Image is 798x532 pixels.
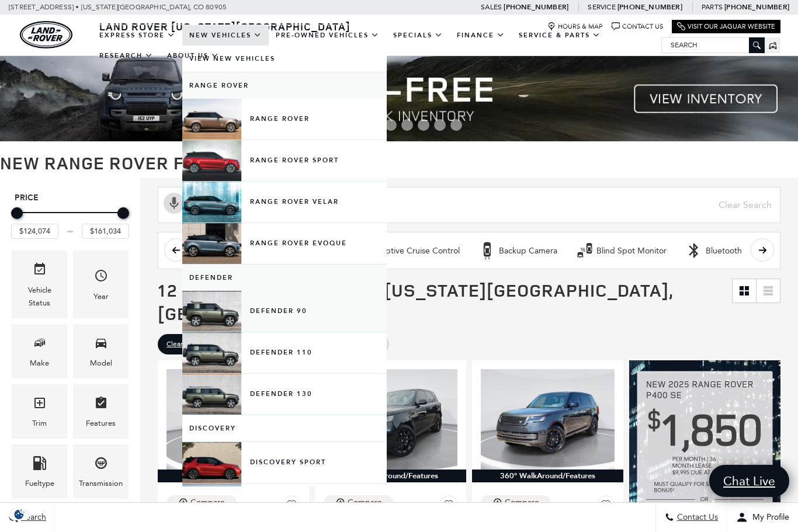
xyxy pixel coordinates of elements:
a: [PHONE_NUMBER] [724,2,789,12]
span: Parts [702,3,723,11]
div: 360° WalkAround/Features [315,470,466,482]
a: About Us [160,46,226,66]
a: Discovery [182,415,387,441]
img: 2025 LAND ROVER Range Rover SE [324,369,457,470]
a: Defender 130 [182,374,387,415]
a: Range Rover [182,99,387,140]
a: EXPRESS STORE [92,25,182,46]
span: Make [33,333,47,357]
span: Chat Live [717,473,781,489]
span: Go to slide 8 [450,119,462,131]
input: Minimum [11,224,58,239]
img: 2025 LAND ROVER Range Rover SE [481,369,615,470]
div: Make [30,357,49,370]
div: TrimTrim [12,384,67,439]
span: Clear All [166,337,193,352]
a: [PHONE_NUMBER] [617,2,682,12]
a: New Vehicles [182,25,269,46]
div: Features [86,417,116,430]
a: Range Rover Velar [182,182,387,222]
span: Sales [481,3,502,11]
div: Fueltype [25,477,54,490]
a: Service & Parts [512,25,608,46]
a: Visit Our Jaguar Website [677,22,775,31]
button: scroll right [751,238,774,262]
a: Discovery Sport [182,442,387,483]
div: Backup Camera [478,242,496,259]
div: VehicleVehicle Status [12,251,67,318]
a: Defender [182,265,387,291]
div: ModelModel [73,324,129,378]
a: View New Vehicles [182,46,387,72]
div: Minimum Price [11,207,23,219]
button: Save Vehicle [597,495,615,517]
a: Range Rover Evoque [182,223,387,264]
span: Contact Us [674,513,718,523]
input: Search Inventory [158,187,780,223]
button: Compare Vehicle [166,495,237,510]
span: Year [94,266,108,290]
span: Model [94,333,108,357]
img: Opt-Out Icon [6,508,33,520]
div: YearYear [73,251,129,318]
button: Open user profile menu [727,503,798,532]
div: Model [90,357,112,370]
span: My Profile [748,513,789,523]
div: FueltypeFueltype [12,444,67,499]
a: Specials [386,25,450,46]
button: Compare Vehicle [324,495,394,510]
a: Hours & Map [547,22,603,31]
div: Adaptive Cruise Control [370,246,460,256]
span: Go to slide 5 [401,119,413,131]
a: Pre-Owned Vehicles [269,25,386,46]
button: Blind Spot MonitorBlind Spot Monitor [570,238,673,263]
a: Land Rover [US_STATE][GEOGRAPHIC_DATA] [92,19,358,33]
span: Service [588,3,615,11]
a: Defender 90 [182,291,387,332]
a: land-rover [20,21,72,48]
input: Maximum [82,224,129,239]
a: Range Rover Sport [182,140,387,181]
div: FeaturesFeatures [73,384,129,439]
div: Bluetooth [685,242,703,259]
div: Price [11,203,129,239]
a: Finance [450,25,512,46]
span: Trim [33,393,47,417]
span: Go to slide 7 [434,119,446,131]
div: Transmission [79,477,123,490]
a: Defender 110 [182,332,387,373]
input: Search [662,38,764,52]
div: MakeMake [12,324,67,378]
span: 12 Vehicles for Sale in [US_STATE][GEOGRAPHIC_DATA], [GEOGRAPHIC_DATA] [158,278,673,325]
button: Compare Vehicle [481,495,551,510]
div: Year [93,290,109,303]
h5: Price [15,193,126,203]
div: Compare [505,498,539,508]
section: Click to Open Cookie Consent Modal [6,508,33,520]
a: [STREET_ADDRESS] • [US_STATE][GEOGRAPHIC_DATA], CO 80905 [9,3,227,11]
nav: Main Navigation [92,25,661,66]
button: Save Vehicle [283,495,300,517]
div: TransmissionTransmission [73,444,129,499]
span: Go to slide 4 [385,119,397,131]
span: Land Rover [US_STATE][GEOGRAPHIC_DATA] [99,19,351,33]
button: scroll left [164,238,188,262]
div: Maximum Price [117,207,129,219]
a: Research [92,46,160,66]
button: Backup CameraBackup Camera [472,238,564,263]
span: Transmission [94,453,108,477]
div: 360° WalkAround/Features [472,470,623,482]
div: Blind Spot Monitor [596,246,667,256]
img: Land Rover [20,21,72,48]
a: Contact Us [612,22,663,31]
span: Features [94,393,108,417]
svg: Click to toggle on voice search [164,193,185,214]
a: Range Rover [182,72,387,99]
span: Vehicle [33,259,47,283]
a: Chat Live [709,465,789,497]
div: Trim [32,417,47,430]
img: 2025 LAND ROVER Range Rover SE [166,369,300,470]
div: Compare [348,498,382,508]
div: Backup Camera [499,246,557,256]
div: 360° WalkAround/Features [158,470,309,482]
